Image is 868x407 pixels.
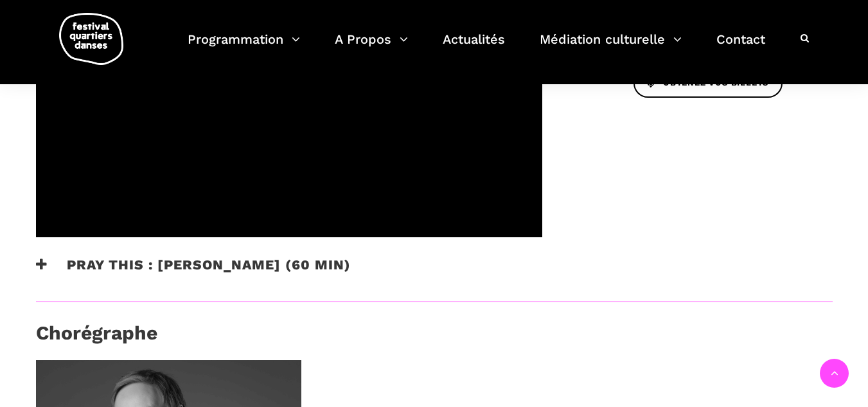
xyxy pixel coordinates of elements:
[59,13,123,65] img: logo-fqd-med
[335,28,408,66] a: A Propos
[188,28,300,66] a: Programmation
[36,321,157,354] h3: Chorégraphe
[540,28,682,66] a: Médiation culturelle
[36,257,351,289] h3: Pray This : [PERSON_NAME] (60 min)
[443,28,505,66] a: Actualités
[716,28,765,66] a: Contact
